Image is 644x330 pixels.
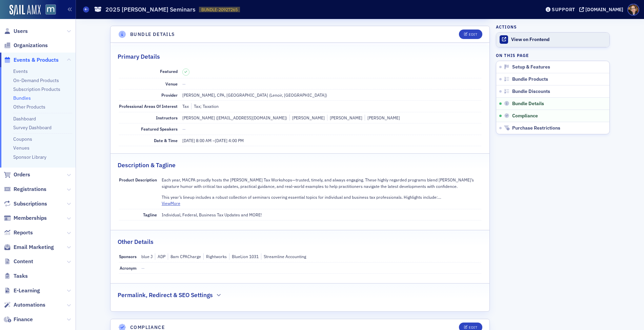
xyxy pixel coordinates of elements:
span: Featured Speakers [141,126,178,132]
span: Professional Areas Of Interest [119,103,178,109]
span: Product Description [119,177,157,182]
a: Bundles [13,95,31,101]
div: [PERSON_NAME] [289,115,325,121]
div: Streamline Accounting [261,253,306,259]
a: Memberships [4,214,47,222]
a: Subscription Products [13,86,60,92]
dd: Individual, Federal, Business Tax Updates and MORE! [162,209,481,220]
button: ViewMore [162,200,180,206]
div: Edit [469,33,477,36]
span: Subscriptions [14,200,47,208]
a: Coupons [13,136,32,142]
div: [DOMAIN_NAME] [585,6,623,13]
span: Provider [161,92,178,98]
div: Edit [469,326,477,329]
div: Support [552,6,575,13]
button: [DOMAIN_NAME] [579,7,626,12]
span: Email Marketing [14,244,54,251]
span: Finance [14,316,33,323]
span: [DATE] [215,138,227,143]
div: blue J [141,253,153,259]
a: Content [4,258,33,265]
span: Automations [14,301,45,309]
a: Organizations [4,42,48,49]
a: Subscriptions [4,200,47,208]
button: Edit [459,30,482,39]
span: Orders [14,171,30,178]
span: Events & Products [14,56,59,64]
div: [PERSON_NAME] [365,115,400,121]
span: Registrations [14,186,46,193]
h2: Description & Tagline [118,161,176,170]
span: Compliance [512,113,538,119]
a: Tasks [4,272,28,280]
a: Events & Products [4,56,59,64]
span: Acronym [120,265,137,271]
a: Venues [13,145,29,151]
a: E-Learning [4,287,40,294]
a: Other Products [13,104,45,110]
div: [PERSON_NAME] [327,115,362,121]
a: On-Demand Products [13,77,59,83]
span: Featured [160,69,178,74]
h2: Other Details [118,237,154,246]
a: Automations [4,301,45,309]
span: — [182,81,186,86]
h4: Bundle Details [130,31,175,38]
p: This year’s lineup includes a robust collection of seminars covering essential topics for individ... [162,194,481,200]
a: Users [4,27,28,35]
span: Profile [627,4,639,16]
a: Events [13,68,28,74]
span: E-Learning [14,287,40,294]
h2: Permalink, Redirect & SEO Settings [118,291,213,299]
span: Instructors [156,115,178,120]
span: [DATE] [182,138,195,143]
span: Sponsors [119,254,137,259]
div: BlueLion 1031 [229,253,259,259]
span: Organizations [14,42,48,49]
span: Setup & Features [512,64,550,70]
p: Each year, MACPA proudly hosts the [PERSON_NAME] Tax Workshops—trusted, timely, and always engagi... [162,177,481,189]
span: Tasks [14,272,28,280]
span: — [141,265,145,271]
dd: – [182,135,481,146]
a: Survey Dashboard [13,124,52,131]
div: [PERSON_NAME] ([EMAIL_ADDRESS][DOMAIN_NAME]) [182,115,287,121]
div: Tax [182,103,189,109]
a: Registrations [4,186,46,193]
span: Bundle Details [512,101,544,107]
img: SailAMX [9,5,41,16]
div: View on Frontend [511,37,606,43]
h4: Actions [496,24,517,30]
a: Finance [4,316,33,323]
div: Rightworks [203,253,227,259]
a: Orders [4,171,30,178]
span: BUNDLE-20927265 [201,7,238,13]
span: [PERSON_NAME], CPA, [GEOGRAPHIC_DATA] (Lenoir, [GEOGRAPHIC_DATA]) [182,92,327,98]
span: Users [14,27,28,35]
a: View on Frontend [496,33,609,47]
a: Dashboard [13,116,36,122]
span: Venue [165,81,178,86]
div: ADP [155,253,165,259]
span: Bundle Discounts [512,89,550,95]
a: Sponsor Library [13,154,46,160]
h4: On this page [496,52,610,58]
time: 4:00 PM [228,138,244,143]
span: Tagline [143,212,157,217]
h2: Primary Details [118,52,160,61]
div: Tax; Taxation [191,103,219,109]
div: 8am CPACharge [168,253,201,259]
span: Memberships [14,214,47,222]
time: 8:00 AM [196,138,212,143]
a: Reports [4,229,33,236]
span: Bundle Products [512,76,548,82]
h1: 2025 [PERSON_NAME] Seminars [105,5,196,14]
img: SailAMX [45,4,56,15]
span: Reports [14,229,33,236]
span: Date & Time [154,138,178,143]
span: — [182,126,186,132]
span: Content [14,258,33,265]
a: Email Marketing [4,244,54,251]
